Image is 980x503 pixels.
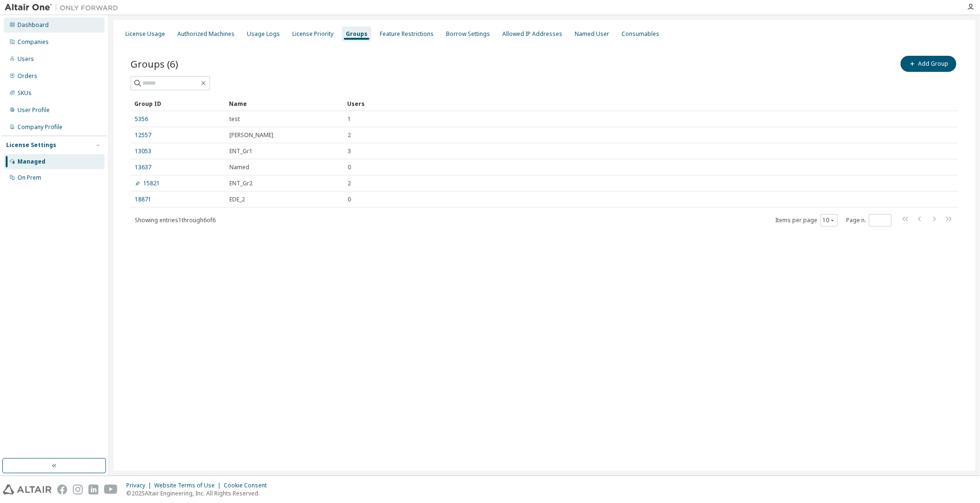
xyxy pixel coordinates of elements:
div: Group ID [134,96,221,111]
img: linkedin.svg [88,485,98,494]
a: 15821 [135,180,160,187]
p: © 2025 Altair Engineering, Inc. All Rights Reserved. [126,489,272,497]
img: facebook.svg [57,485,67,494]
div: Feature Restrictions [380,30,434,38]
span: EDE_2 [229,196,245,203]
span: Showing entries 1 through 6 of 6 [135,216,216,224]
div: Named User [575,30,609,38]
div: Managed [17,158,45,165]
a: 13053 [135,147,151,155]
div: Users [17,55,34,63]
div: Allowed IP Addresses [502,30,562,38]
span: ENT_Gr2 [229,180,253,187]
div: SKUs [17,89,32,97]
div: License Settings [6,141,56,149]
span: 0 [348,164,351,171]
div: Users [347,96,932,111]
div: Orders [17,72,37,80]
span: Groups (6) [131,57,178,70]
span: [PERSON_NAME] [229,131,273,139]
div: User Profile [17,106,50,114]
img: youtube.svg [104,485,118,494]
a: 12557 [135,131,151,139]
span: Items per page [775,214,838,226]
button: Add Group [901,56,956,72]
div: Companies [17,38,49,46]
span: Named [229,164,249,171]
div: License Usage [125,30,165,38]
div: License Priority [292,30,333,38]
a: 18871 [135,196,151,203]
span: Page n. [846,214,892,226]
img: Altair One [5,3,123,12]
span: 3 [348,147,351,155]
span: 1 [348,115,351,123]
span: 0 [348,196,351,203]
div: Company Profile [17,123,62,131]
span: ENT_Gr1 [229,147,253,155]
div: Consumables [621,30,659,38]
div: Name [229,96,340,111]
div: Usage Logs [247,30,280,38]
div: Dashboard [17,21,49,29]
button: 10 [822,217,835,224]
div: Authorized Machines [177,30,235,38]
div: Borrow Settings [446,30,490,38]
span: test [229,115,240,123]
span: 2 [348,180,351,187]
span: 2 [348,131,351,139]
div: On Prem [17,174,41,182]
img: altair_logo.svg [3,485,52,494]
div: Privacy [126,482,154,489]
a: 5356 [135,115,148,123]
div: Groups [346,30,367,38]
img: instagram.svg [73,485,83,494]
a: 13637 [135,164,151,171]
div: Cookie Consent [224,482,272,489]
div: Website Terms of Use [154,482,224,489]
